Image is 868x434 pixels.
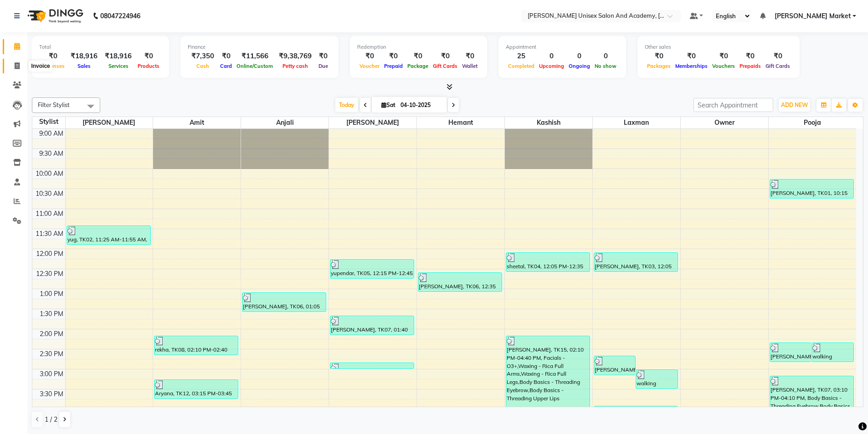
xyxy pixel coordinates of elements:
span: Gift Cards [431,63,460,69]
div: ₹0 [645,51,673,61]
span: Products [135,63,162,69]
div: Stylist [32,117,65,127]
div: ₹0 [382,51,405,61]
div: ₹0 [218,51,234,61]
div: 12:00 PM [34,249,65,259]
input: Search Appointment [693,98,773,112]
span: Amit [153,117,241,128]
div: 0 [566,51,592,61]
div: Invoice [29,61,52,71]
div: 9:00 AM [37,129,65,138]
div: ₹0 [431,51,460,61]
div: 1:30 PM [38,309,65,319]
div: 11:30 AM [34,229,65,239]
span: anjali [241,117,329,128]
span: Wallet [460,63,480,69]
div: sheetal, TK04, 12:05 PM-12:35 PM, Body Basics - Threading Eyebrow [506,253,590,271]
div: ₹9,38,769 [275,51,315,61]
div: ₹18,916 [67,51,101,61]
div: 12:30 PM [34,269,65,279]
span: Prepaids [737,63,763,69]
div: 2:30 PM [38,349,65,359]
span: laxman [593,117,680,128]
div: walking [PERSON_NAME], TK14, 03:55 PM-04:25 PM, WoMen's Styling - Hair Cut With Wash [594,406,678,425]
div: ₹18,916 [101,51,135,61]
div: 9:30 AM [37,149,65,158]
div: ₹11,566 [234,51,275,61]
div: walking [PERSON_NAME], TK11, 03:00 PM-03:30 PM, Styling Men's - Kids Hair Cut [636,370,678,388]
div: ₹7,350 [188,51,218,61]
div: [PERSON_NAME], TK01, 10:15 AM-10:45 AM, Waxing - Forhead [770,179,854,198]
span: Cash [194,63,211,69]
span: Prepaid [382,63,405,69]
span: Ongoing [566,63,592,69]
div: ₹0 [673,51,710,61]
span: Sat [379,102,398,108]
span: Package [405,63,431,69]
span: hemant [417,117,504,128]
div: 10:30 AM [34,189,65,199]
span: Today [335,98,358,112]
div: [PERSON_NAME], TK07, 01:40 PM-02:10 PM, WoMen's Styling - Hair Wash Blowdry [330,316,414,335]
span: Gift Cards [763,63,792,69]
div: Aryana, TK12, 03:15 PM-03:45 PM, WoMen's Styling - Hair Wash Blowdry [154,380,238,398]
span: Online/Custom [234,63,275,69]
div: yupendar, TK05, 12:15 PM-12:45 PM, [PERSON_NAME]'s Styling - Princess Hair Cut [330,260,414,278]
div: 0 [537,51,566,61]
div: 11:00 AM [34,209,65,219]
div: ₹0 [737,51,763,61]
span: Petty cash [280,63,310,69]
div: [PERSON_NAME], TK07, 02:40 PM-03:10 PM, [PERSON_NAME]'s Styling - Princess Hair Cut [594,356,636,375]
div: ₹0 [710,51,737,61]
span: [PERSON_NAME] Market [775,11,851,21]
div: 3:30 PM [38,389,65,399]
span: Card [218,63,234,69]
span: No show [592,63,619,69]
span: Memberships [673,63,710,69]
div: ₹0 [357,51,382,61]
span: Upcoming [537,63,566,69]
span: [PERSON_NAME] [66,117,153,128]
span: Due [316,63,330,69]
div: Redemption [357,43,480,51]
span: Filter Stylist [38,101,70,108]
span: Completed [506,63,537,69]
div: 0 [592,51,619,61]
img: logo [23,3,86,29]
div: [PERSON_NAME], TK06, 12:35 PM-01:05 PM, WoMen's Hair Color - Root Touchup Faishion Shade [418,273,502,291]
b: 08047224946 [100,3,140,29]
div: rekha, TK08, 02:10 PM-02:40 PM, WoMen's Hair Treatment - Keratin Treatments [154,336,238,355]
span: Vouchers [710,63,737,69]
button: ADD NEW [779,99,810,112]
div: ₹0 [135,51,162,61]
div: [PERSON_NAME], TK07, 03:10 PM-04:10 PM, Body Basics - Threading Eyebrow,Body Basics - Threading U... [770,376,854,415]
div: [PERSON_NAME], TK06, 01:05 PM-01:35 PM, Pedicure - Classic [242,293,326,311]
div: Appointment [506,43,619,51]
div: ₹0 [763,51,792,61]
div: ₹0 [405,51,431,61]
span: 1 / 2 [45,415,57,424]
div: [PERSON_NAME], TK09, 02:20 PM-02:50 PM, Body Basics - Threading Eyebrow [770,343,812,362]
span: Voucher [357,63,382,69]
div: 25 [506,51,537,61]
span: kashish [505,117,592,128]
div: walking [PERSON_NAME], TK10, 02:20 PM-02:50 PM, Body Basics - Threading Eyebrow [812,343,853,362]
span: pooja [769,117,857,128]
span: ADD NEW [781,102,808,108]
div: ₹0 [39,51,67,61]
span: Sales [75,63,93,69]
div: walking [PERSON_NAME], TK10, 02:50 PM-03:00 PM, Womens styling - hair cut front [PERSON_NAME] [330,363,414,368]
div: 2:00 PM [38,329,65,339]
span: Packages [645,63,673,69]
div: Total [39,43,162,51]
div: ₹0 [460,51,480,61]
div: yug, TK02, 11:25 AM-11:55 AM, Styling Men's - [PERSON_NAME]/Shave [67,226,150,245]
div: 10:00 AM [34,169,65,179]
div: [PERSON_NAME], TK03, 12:05 PM-12:35 PM, WoMen's Styling - Hair Cut With Wash [594,253,678,271]
div: Other sales [645,43,792,51]
div: 3:00 PM [38,369,65,379]
div: Finance [188,43,331,51]
div: ₹0 [315,51,331,61]
input: 2025-10-04 [398,98,443,112]
div: 1:00 PM [38,289,65,299]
